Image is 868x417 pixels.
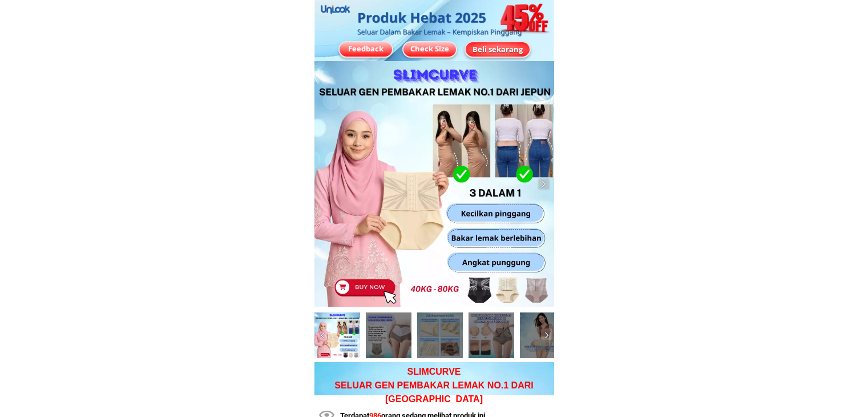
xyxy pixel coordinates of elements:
[317,330,329,341] img: navigation
[466,43,530,55] div: Beli sekarang
[538,178,550,190] img: navigation
[314,365,554,406] p: SLIMCURVE SELUAR GEN PEMBAKAR LEMAK NO.1 DARI [GEOGRAPHIC_DATA]
[541,330,552,341] img: navigation
[403,43,456,55] div: Check Size
[340,43,392,55] div: Feedback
